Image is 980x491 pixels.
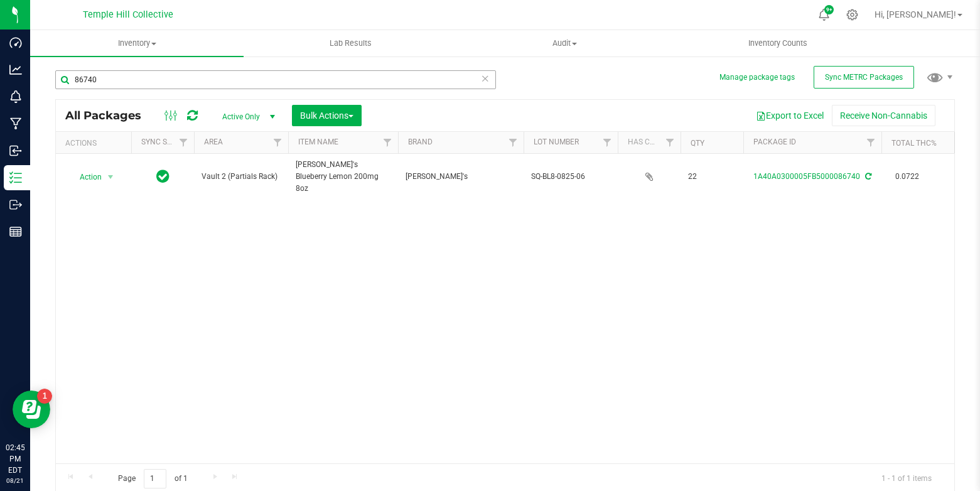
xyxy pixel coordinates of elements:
[30,38,244,49] span: Inventory
[55,70,496,89] input: Search Package ID, Item Name, SKU, Lot or Part Number...
[65,109,154,122] span: All Packages
[292,105,362,126] button: Bulk Actions
[298,138,338,146] a: Item Name
[141,138,190,146] a: Sync Status
[832,105,935,126] button: Receive Non-Cannabis
[9,171,22,184] inline-svg: Inventory
[844,9,860,21] div: Manage settings
[861,132,881,153] a: Filter
[531,171,610,183] span: SQ-BL8-0825-06
[691,139,704,148] a: Qty
[30,30,244,57] a: Inventory
[204,138,223,146] a: Area
[503,132,524,153] a: Filter
[863,172,871,181] span: Sync from Compliance System
[9,90,22,103] inline-svg: Monitoring
[377,132,398,153] a: Filter
[534,138,579,146] a: Lot Number
[267,132,288,153] a: Filter
[719,72,795,83] button: Manage package tags
[9,63,22,76] inline-svg: Analytics
[889,168,925,186] span: 0.0722
[481,70,490,87] span: Clear
[173,132,194,153] a: Filter
[9,144,22,157] inline-svg: Inbound
[9,198,22,211] inline-svg: Outbound
[826,8,832,13] span: 9+
[671,30,885,57] a: Inventory Counts
[103,168,119,186] span: select
[458,30,671,57] a: Audit
[731,38,824,49] span: Inventory Counts
[156,168,170,185] span: In Sync
[458,38,670,49] span: Audit
[202,171,281,183] span: Vault 2 (Partials Rack)
[65,139,126,148] div: Actions
[37,389,52,404] iframe: Resource center unread badge
[9,117,22,130] inline-svg: Manufacturing
[144,469,166,488] input: 1
[597,132,618,153] a: Filter
[313,38,389,49] span: Lab Results
[296,159,390,195] span: [PERSON_NAME]'s Blueberry Lemon 200mg 8oz
[871,469,942,488] span: 1 - 1 of 1 items
[244,30,457,57] a: Lab Results
[825,73,903,82] span: Sync METRC Packages
[107,469,198,488] span: Page of 1
[753,172,860,181] a: 1A40A0300005FB5000086740
[68,168,102,186] span: Action
[891,139,937,148] a: Total THC%
[300,111,353,121] span: Bulk Actions
[6,476,24,485] p: 08/21
[9,225,22,238] inline-svg: Reports
[408,138,433,146] a: Brand
[83,9,173,20] span: Temple Hill Collective
[406,171,516,183] span: [PERSON_NAME]'s
[618,132,681,154] th: Has COA
[9,36,22,49] inline-svg: Dashboard
[875,9,956,19] span: Hi, [PERSON_NAME]!
[748,105,832,126] button: Export to Excel
[6,442,24,476] p: 02:45 PM EDT
[688,171,736,183] span: 22
[753,138,796,146] a: Package ID
[13,391,50,428] iframe: Resource center
[814,66,914,89] button: Sync METRC Packages
[660,132,681,153] a: Filter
